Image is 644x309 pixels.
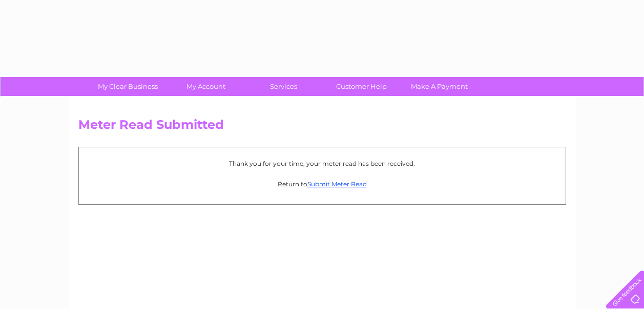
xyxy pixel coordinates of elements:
[397,77,482,96] a: Make A Payment
[86,77,170,96] a: My Clear Business
[84,159,560,168] p: Thank you for your time, your meter read has been received.
[241,77,326,96] a: Services
[163,77,248,96] a: My Account
[319,77,404,96] a: Customer Help
[307,180,367,188] a: Submit Meter Read
[84,179,560,189] p: Return to
[78,118,566,137] h2: Meter Read Submitted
